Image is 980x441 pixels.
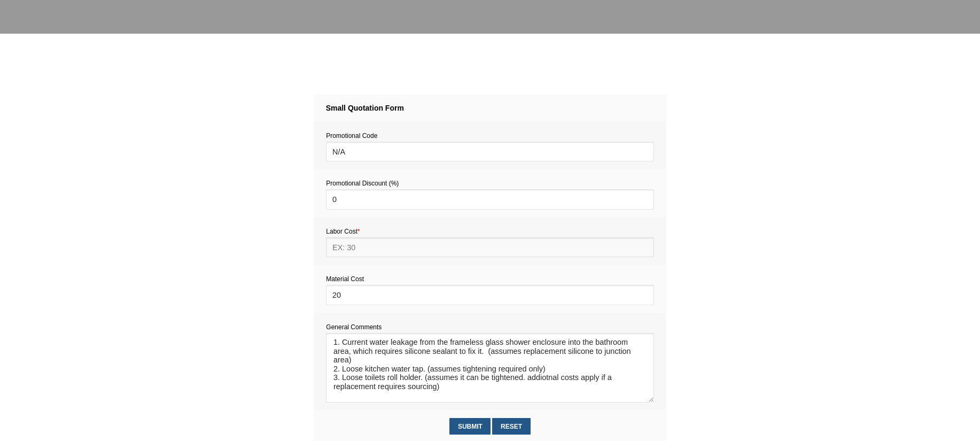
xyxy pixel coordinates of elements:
span: Promotional Code [326,132,377,140]
input: Reset [492,418,530,435]
input: Submit [449,418,491,435]
span: Labor Cost [326,228,360,235]
span: Material Cost [326,275,364,283]
input: EX: 300 [326,285,654,305]
input: EX: 30 [326,237,654,257]
strong: Small Quotation Form [326,104,404,112]
span: Promotional Discount (%) [326,180,399,187]
span: General Comments [326,323,382,331]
